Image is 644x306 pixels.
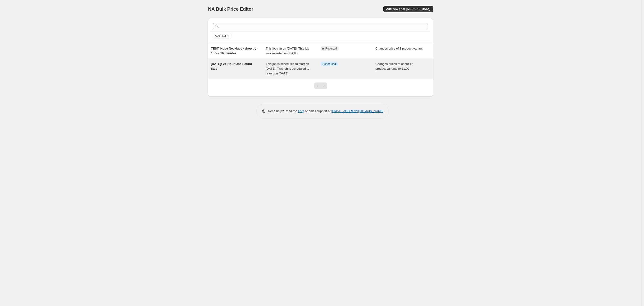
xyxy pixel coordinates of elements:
span: Add new price [MEDICAL_DATA] [386,7,430,11]
span: This job ran on [DATE]. This job was reverted on [DATE]. [266,47,309,55]
button: Add new price [MEDICAL_DATA] [383,6,433,12]
a: FAQ [298,109,304,113]
span: Need help? Read the [268,109,298,113]
span: NA Bulk Price Editor [208,6,253,12]
span: Scheduled [322,62,336,66]
span: Reverted [325,47,337,50]
span: Changes prices of about 12 product variants to £1.00 [376,62,413,70]
span: Changes price of 1 product variant [376,47,423,50]
span: TEST: Hope Necklace - drop by 1p for 10 minutes [211,47,256,55]
span: Add filter [215,34,226,38]
span: or email support at [304,109,331,113]
nav: Pagination [314,82,327,89]
span: This job is scheduled to start on [DATE]. This job is scheduled to revert on [DATE]. [266,62,309,75]
span: [DATE]: 24-Hour One Pound Sale [211,62,252,70]
a: [EMAIL_ADDRESS][DOMAIN_NAME] [331,109,384,113]
button: Add filter [213,33,232,39]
